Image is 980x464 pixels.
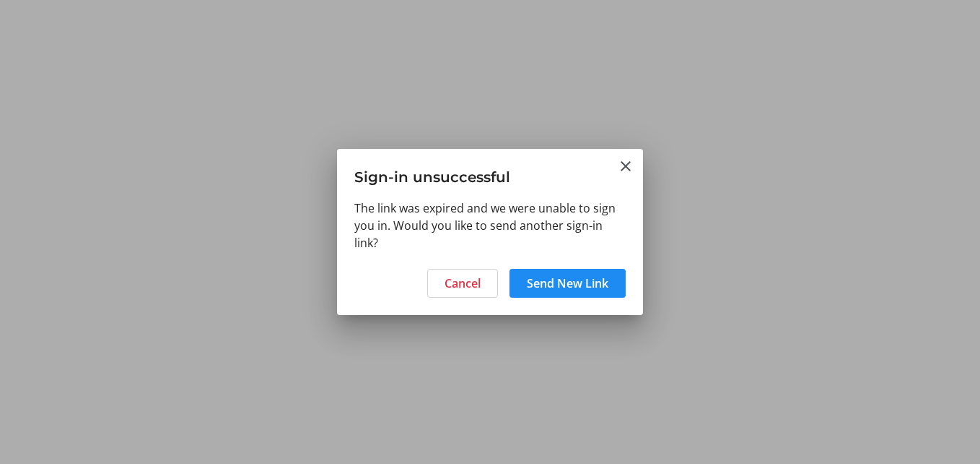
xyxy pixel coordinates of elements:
div: The link was expired and we were unable to sign you in. Would you like to send another sign-in link? [337,199,643,260]
button: Send New Link [509,269,626,298]
span: Send New Link [527,275,608,292]
h3: Sign-in unsuccessful [337,149,643,199]
span: Cancel [445,275,481,292]
button: Cancel [427,269,498,298]
button: Close [617,158,634,175]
